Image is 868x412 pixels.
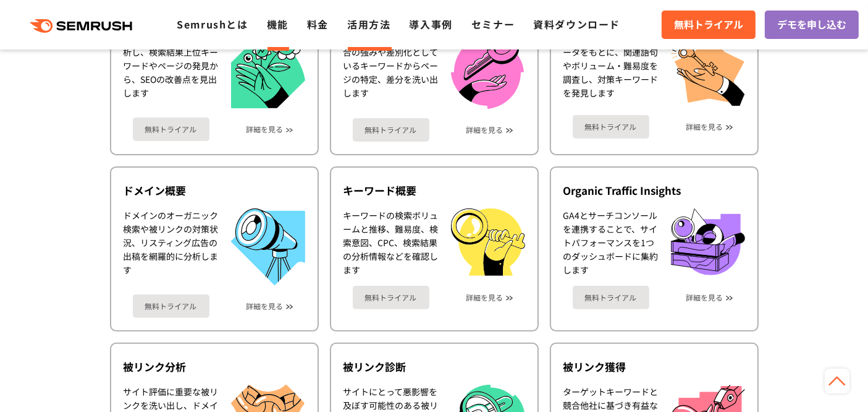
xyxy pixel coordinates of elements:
[563,208,659,277] div: GA4とサーチコンソールを連携することで、サイトパフォーマンスを1つのダッシュボードに集約します
[671,32,745,106] img: キーワードマジックツール
[573,286,649,309] a: 無料トライアル
[343,359,525,374] div: 被リンク診断
[177,17,248,32] a: Semrushとは
[563,183,745,198] div: Organic Traffic Insights
[451,32,524,109] img: キーワード比較
[231,32,305,109] img: オーガニック検索分析
[573,115,649,139] a: 無料トライアル
[674,17,743,33] span: 無料トライアル
[563,32,659,106] div: 国内4億のキーワードデータをもとに、関連語句やボリューム・難易度を調査し、対策キーワードを発見します
[133,294,209,318] a: 無料トライアル
[246,125,284,134] a: 詳細を見る
[231,208,305,285] img: ドメイン概要
[686,293,723,302] a: 詳細を見る
[686,122,723,131] a: 詳細を見る
[124,359,305,374] div: 被リンク分析
[451,208,525,276] img: キーワード概要
[410,17,453,32] a: 導入事例
[466,126,504,134] a: 詳細を見る
[124,208,219,285] div: ドメインのオーガニック検索や被リンクの対策状況、リスティング広告の出稿を網羅的に分析します
[124,32,219,109] div: 競合のWebサイトを分析し、検索結果上位キーワードやページの発見から、SEOの改善点を見出します
[765,11,859,39] a: デモを申し込む
[353,118,429,142] a: 無料トライアル
[246,302,284,311] a: 詳細を見る
[471,17,515,32] a: セミナー
[347,17,390,32] a: 活用方法
[343,208,439,277] div: キーワードの検索ボリュームと推移、難易度、検索意図、CPC、検索結果の分析情報などを確認します
[563,359,745,374] div: 被リンク獲得
[671,208,745,275] img: Organic Traffic Insights
[267,17,289,32] a: 機能
[777,17,846,33] span: デモを申し込む
[662,11,756,39] a: 無料トライアル
[353,286,429,309] a: 無料トライアル
[343,183,525,198] div: キーワード概要
[343,32,439,109] div: 最大5サイトの比較で競合の強みや差別化としているキーワードからページの特定、差分を洗い出します
[533,17,620,32] a: 資料ダウンロード
[307,17,329,32] a: 料金
[124,183,305,198] div: ドメイン概要
[133,118,209,141] a: 無料トライアル
[466,293,504,302] a: 詳細を見る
